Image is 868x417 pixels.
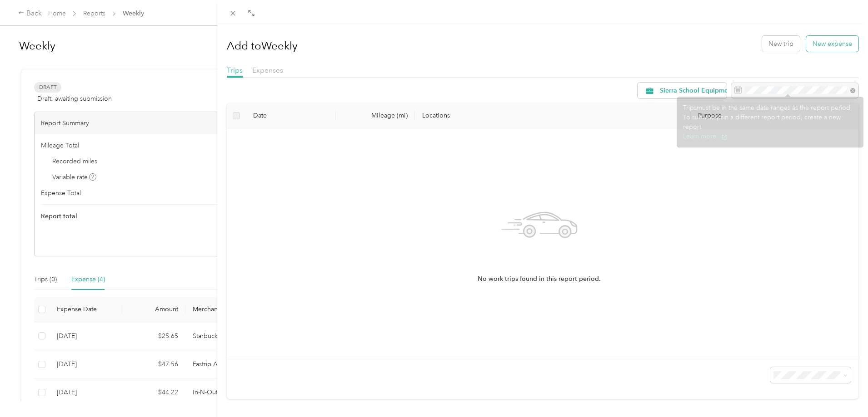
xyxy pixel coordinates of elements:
[817,366,868,417] iframe: Everlance-gr Chat Button Frame
[336,103,415,128] th: Mileage (mi)
[762,36,800,52] button: New trip
[683,103,857,113] div: Trips must be in the same date ranges as the report period.
[252,66,283,74] span: Expenses
[683,132,728,142] button: Learn more.
[683,113,857,132] div: To submit trips in a different report period, create a new report
[806,36,858,52] button: New expense
[227,35,298,57] h1: Add to Weekly
[478,274,601,284] span: No work trips found in this report period.
[227,66,243,74] span: Trips
[246,103,336,128] th: Date
[660,88,734,94] span: Sierra School Equipment
[415,103,691,128] th: Locations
